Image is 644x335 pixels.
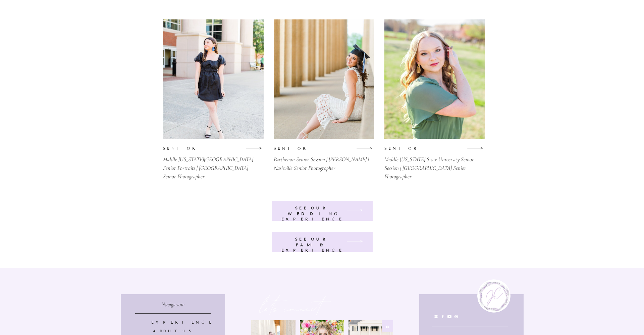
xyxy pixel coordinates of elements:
a: see our wedding experience [281,205,343,216]
b: see our wedding experience [281,206,343,221]
a: About Us [151,328,195,334]
a: Parthenon Senior Session | [PERSON_NAME] | Nashville Senior Photographer [274,155,372,172]
a: Experience [151,320,195,325]
a: Middle [US_STATE][GEOGRAPHIC_DATA] Senior Portraits | [GEOGRAPHIC_DATA] Senior Photographer [163,155,261,172]
p: SENIOR [384,146,406,151]
p: SENIOR [163,146,183,151]
a: see our FAMILY experience [281,237,343,247]
p: SENIOR [274,146,294,151]
b: see our FAMILY experience [281,237,343,253]
a: Navigation: [161,300,184,310]
a: Middle [US_STATE] State University Senior Session | [GEOGRAPHIC_DATA] Senior Photographer [384,155,482,172]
